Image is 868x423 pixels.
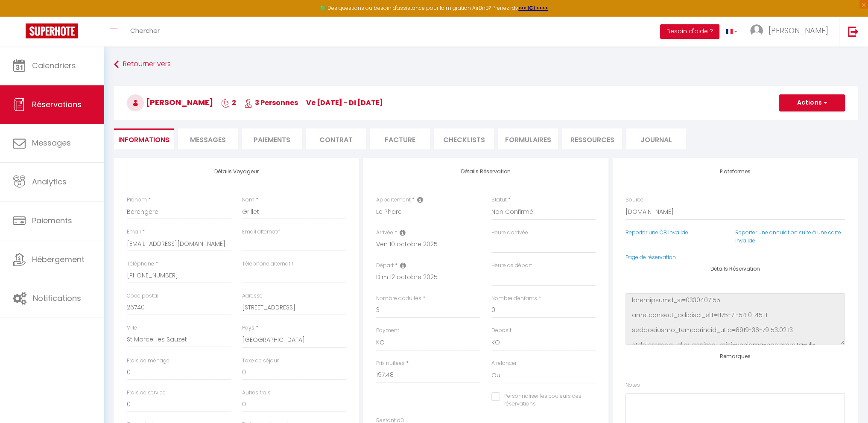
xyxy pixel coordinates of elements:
li: Informations [114,128,174,149]
a: Reporter une annulation suite à une carte invalide [735,229,841,244]
label: A relancer [491,359,517,368]
label: Téléphone [127,260,154,268]
label: Nom [242,196,254,204]
img: logout [848,26,859,37]
span: [PERSON_NAME] [127,97,213,108]
label: Téléphone alternatif [242,260,293,268]
label: Heure d'arrivée [491,229,528,237]
label: Nombre d'adultes [376,295,421,303]
label: Appartement [376,196,411,204]
a: ... [PERSON_NAME] [744,17,839,47]
label: Heure de départ [491,262,532,270]
span: Calendriers [32,60,76,71]
a: Reporter une CB invalide [625,229,688,236]
button: Actions [779,94,845,111]
li: Facture [370,128,430,149]
label: Prix nuitées [376,359,405,368]
label: Payment [376,327,399,335]
button: Besoin d'aide ? [660,24,719,39]
label: Pays [242,324,254,332]
label: Deposit [491,327,511,335]
li: CHECKLISTS [434,128,494,149]
span: Messages [190,135,226,145]
span: Chercher [130,26,160,35]
li: Ressources [562,128,622,149]
label: Email [127,228,141,236]
label: Code postal [127,292,158,300]
li: Contrat [306,128,366,149]
label: Frais de ménage [127,357,170,365]
span: [PERSON_NAME] [769,25,828,36]
label: Statut [491,196,507,204]
li: Paiements [242,128,302,149]
label: Prénom [127,196,147,204]
label: Départ [376,262,394,270]
span: 2 [221,98,236,108]
label: Ville [127,324,137,332]
img: Super Booking [26,23,78,38]
a: >>> ICI <<<< [518,4,548,12]
h4: Détails Réservation [376,169,596,175]
span: Analytics [32,176,67,187]
span: Paiements [32,215,72,226]
img: ... [750,24,763,37]
li: FORMULAIRES [498,128,558,149]
label: Notes [625,381,640,389]
label: Taxe de séjour [242,357,279,365]
a: Page de réservation [625,254,676,261]
label: Nombre d'enfants [491,295,537,303]
label: Email alternatif [242,228,280,236]
span: Messages [32,137,71,148]
li: Journal [626,128,686,149]
h4: Détails Réservation [625,266,845,272]
span: Hébergement [32,254,85,265]
label: Source [625,196,643,204]
a: Retourner vers [114,57,858,72]
a: Chercher [124,17,166,47]
span: 3 Personnes [244,98,298,108]
label: Arrivée [376,229,393,237]
label: Adresse [242,292,263,300]
h4: Plateformes [625,169,845,175]
h4: Remarques [625,353,845,359]
span: Réservations [32,99,82,110]
span: Notifications [33,293,81,303]
h4: Détails Voyageur [127,169,346,175]
label: Autres frais [242,389,271,397]
span: ve [DATE] - di [DATE] [306,98,383,108]
label: Frais de service [127,389,166,397]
